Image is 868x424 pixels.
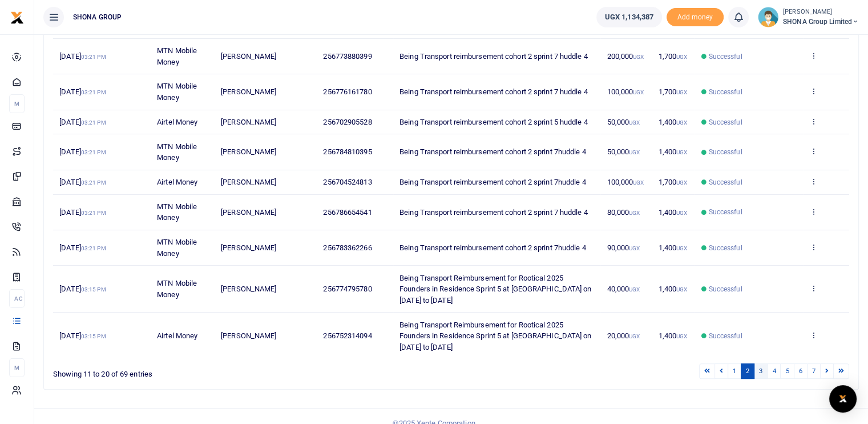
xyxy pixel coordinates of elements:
span: [DATE] [59,147,106,156]
small: UGX [676,210,687,216]
span: MTN Mobile Money [157,82,197,102]
span: Being Transport Reimbursement for Rootical 2025 Founders in Residence Sprint 5 at [GEOGRAPHIC_DAT... [399,274,591,305]
div: Showing 11 to 20 of 69 entries [53,362,380,380]
a: 3 [754,363,768,379]
span: Successful [708,117,742,127]
small: UGX [676,149,687,155]
a: 1 [728,363,741,379]
span: SHONA Group Limited [783,17,859,27]
span: MTN Mobile Money [157,142,197,162]
li: Wallet ballance [592,7,667,27]
small: UGX [676,119,687,126]
span: 1,400 [658,243,687,252]
span: 256752314094 [323,331,372,340]
span: MTN Mobile Money [157,46,197,66]
img: profile-user [758,7,778,27]
a: 2 [741,363,754,379]
span: [DATE] [59,87,106,96]
span: [PERSON_NAME] [221,52,276,61]
span: [DATE] [59,118,106,126]
small: UGX [676,54,687,60]
span: 1,400 [658,331,687,340]
span: Being Transport reimbursement cohort 2 sprint 7huddle 4 [399,147,586,156]
span: 256783362266 [323,243,372,252]
li: Toup your wallet [667,8,724,27]
span: 100,000 [607,178,644,186]
small: 03:21 PM [81,149,106,155]
button: Close [518,411,530,423]
span: [DATE] [59,243,106,252]
a: profile-user [PERSON_NAME] SHONA Group Limited [758,7,859,27]
a: 7 [807,363,821,379]
span: 1,400 [658,285,687,293]
span: Airtel Money [157,118,197,126]
span: MTN Mobile Money [157,279,197,299]
span: Successful [708,177,742,187]
small: UGX [629,210,640,216]
small: UGX [629,286,640,293]
span: Successful [708,284,742,294]
span: Successful [708,51,742,62]
span: Being Transport reimbursement cohort 2 sprint 7 huddle 4 [399,52,588,61]
small: UGX [629,245,640,251]
span: Successful [708,87,742,97]
span: 100,000 [607,87,644,96]
li: Ac [9,289,25,308]
span: Airtel Money [157,178,197,186]
span: [DATE] [59,208,106,217]
small: 03:21 PM [81,245,106,251]
span: Being Transport Reimbursement for Rootical 2025 Founders in Residence Sprint 5 at [GEOGRAPHIC_DAT... [399,321,591,351]
span: 256776161780 [323,87,372,96]
img: logo-small [10,11,24,25]
span: [PERSON_NAME] [221,243,276,252]
span: 256773880399 [323,52,372,61]
span: 200,000 [607,52,644,61]
span: [PERSON_NAME] [221,178,276,186]
span: 256704524813 [323,178,372,186]
span: [PERSON_NAME] [221,285,276,293]
span: [PERSON_NAME] [221,331,276,340]
span: [PERSON_NAME] [221,118,276,126]
small: UGX [676,333,687,339]
span: SHONA GROUP [68,12,126,22]
span: 1,400 [658,208,687,217]
span: MTN Mobile Money [157,238,197,258]
small: [PERSON_NAME] [783,7,859,17]
span: Being Transport reimbursement cohort 2 sprint 7huddle 4 [399,178,586,186]
span: [DATE] [59,331,106,340]
li: M [9,94,25,113]
span: [PERSON_NAME] [221,208,276,217]
span: 1,700 [658,87,687,96]
span: 256774795780 [323,285,372,293]
span: Successful [708,243,742,253]
span: 40,000 [607,285,640,293]
a: 4 [767,363,781,379]
span: 256702905528 [323,118,372,126]
span: [PERSON_NAME] [221,87,276,96]
small: UGX [676,245,687,251]
span: 1,400 [658,118,687,126]
span: 1,700 [658,52,687,61]
small: UGX [633,54,644,60]
span: Successful [708,331,742,341]
small: 03:21 PM [81,119,106,126]
span: 20,000 [607,331,640,340]
span: 50,000 [607,118,640,126]
div: Open Intercom Messenger [829,385,857,413]
small: 03:21 PM [81,210,106,216]
span: MTN Mobile Money [157,202,197,222]
small: 03:15 PM [81,286,106,293]
small: 03:21 PM [81,54,106,60]
span: 1,400 [658,147,687,156]
span: 256786654541 [323,208,372,217]
a: logo-small logo-large logo-large [10,13,24,21]
a: UGX 1,134,387 [596,7,662,27]
small: 03:21 PM [81,89,106,95]
span: 80,000 [607,208,640,217]
span: [DATE] [59,52,106,61]
small: UGX [629,119,640,126]
span: 256784810395 [323,147,372,156]
small: UGX [629,333,640,339]
span: Being Transport reimbursement cohort 2 sprint 7 huddle 4 [399,208,588,217]
small: UGX [633,179,644,186]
